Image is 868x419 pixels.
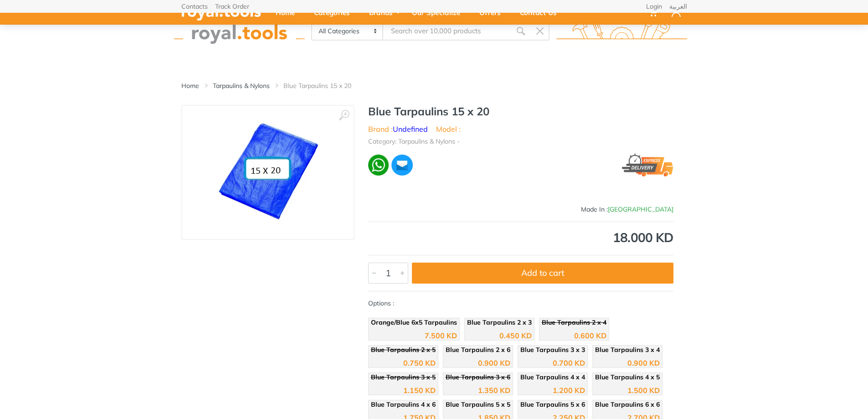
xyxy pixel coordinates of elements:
[283,81,365,90] li: Blue Tarpaulins 15 x 20
[181,3,208,10] a: Contacts
[464,318,534,341] a: Blue Tarpaulins 2 x 3 0.450 KD
[425,332,457,339] div: 7.500 KD
[478,387,510,394] div: 1.350 KD
[478,359,510,367] div: 0.900 KD
[368,124,428,134] li: Brand :
[211,115,325,229] img: Royal Tools - Blue Tarpaulins 15 x 20
[368,205,673,214] div: Made In :
[553,387,585,394] div: 1.200 KD
[181,81,199,90] a: Home
[436,124,461,134] li: Model :
[518,372,588,395] a: Blue Tarpaulins 4 x 4 1.200 KD
[215,3,249,10] a: Track Order
[443,345,513,368] a: Blue Tarpaulins 2 x 6 0.900 KD
[574,332,606,339] div: 0.600 KD
[446,373,510,381] span: Blue Tarpaulins 3 x 6
[390,154,414,177] img: ma.webp
[368,105,673,118] h1: Blue Tarpaulins 15 x 20
[213,81,270,90] a: Tarpaulins & Nylons
[627,359,660,367] div: 0.900 KD
[412,263,673,284] button: Add to cart
[595,373,660,381] span: Blue Tarpaulins 4 x 5
[312,22,384,40] select: Category
[608,205,673,213] span: [GEOGRAPHIC_DATA]
[393,124,428,134] a: Undefined
[181,81,687,90] nav: breadcrumb
[622,154,673,177] img: express.png
[368,155,389,176] img: wa.webp
[627,387,660,394] div: 1.500 KD
[646,3,662,10] a: Login
[669,3,687,10] a: العربية
[539,318,609,341] a: Blue Tarpaulins 2 x 4 0.600 KD
[592,345,663,368] a: Blue Tarpaulins 3 x 4 0.900 KD
[542,318,606,326] span: Blue Tarpaulins 2 x 4
[592,372,663,395] a: Blue Tarpaulins 4 x 5 1.500 KD
[371,373,436,381] span: Blue Tarpaulins 3 x 5
[371,400,436,409] span: Blue Tarpaulins 4 x 6
[403,387,436,394] div: 1.150 KD
[368,345,438,368] a: Blue Tarpaulins 2 x 5 0.750 KD
[520,400,585,409] span: Blue Tarpaulins 5 x 6
[403,359,436,367] div: 0.750 KD
[595,346,660,354] span: Blue Tarpaulins 3 x 4
[368,318,460,341] a: Orange/Blue 6x5 Tarpaulins 7.500 KD
[499,332,532,339] div: 0.450 KD
[467,318,532,326] span: Blue Tarpaulins 2 x 3
[646,182,673,205] img: Undefined
[371,346,436,354] span: Blue Tarpaulins 2 x 5
[383,21,511,41] input: Site search
[368,137,460,146] li: Category: Tarpaulins & Nylons -
[174,19,305,44] img: royal.tools Logo
[556,19,687,44] img: royal.tools Logo
[446,400,510,409] span: Blue Tarpaulins 5 x 5
[368,372,438,395] a: Blue Tarpaulins 3 x 5 1.150 KD
[371,318,457,326] span: Orange/Blue 6x5 Tarpaulins
[368,231,673,244] div: 18.000 KD
[443,372,513,395] a: Blue Tarpaulins 3 x 6 1.350 KD
[553,359,585,367] div: 0.700 KD
[520,346,585,354] span: Blue Tarpaulins 3 x 3
[446,346,510,354] span: Blue Tarpaulins 2 x 6
[518,345,588,368] a: Blue Tarpaulins 3 x 3 0.700 KD
[520,373,585,381] span: Blue Tarpaulins 4 x 4
[595,400,660,409] span: Blue Tarpaulins 6 x 6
